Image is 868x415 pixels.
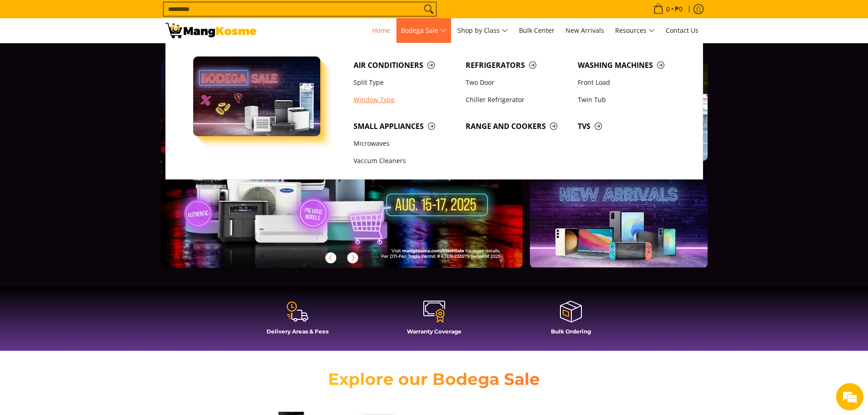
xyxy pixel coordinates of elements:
span: New Arrivals [565,26,604,35]
span: Bulk Center [519,26,555,35]
a: Home [368,18,395,43]
span: Contact Us [666,26,699,35]
span: Home [372,26,390,35]
img: Mang Kosme: Your Home Appliances Warehouse Sale Partner! [165,23,257,38]
span: Air Conditioners [354,60,457,71]
img: Bodega Sale [193,56,321,136]
a: Contact Us [661,18,703,43]
a: Twin Tub [573,91,685,108]
a: Shop by Class [453,18,513,43]
a: Refrigerators [461,56,573,74]
button: Next [343,248,363,268]
span: 0 [665,6,671,12]
h4: Delivery Areas & Fees [234,328,361,335]
a: Window Type [349,91,461,108]
a: Small Appliances [349,118,461,135]
span: Resources [615,25,655,36]
button: Search [421,2,436,16]
a: Bulk Ordering [507,300,635,342]
a: New Arrivals [561,18,609,43]
a: Bulk Center [514,18,559,43]
a: Split Type [349,74,461,91]
a: Range and Cookers [461,118,573,135]
a: Air Conditioners [349,56,461,74]
button: Previous [321,248,341,268]
a: Warranty Coverage [370,300,498,342]
span: Refrigerators [466,60,569,71]
span: Small Appliances [354,121,457,132]
a: Resources [611,18,659,43]
span: Bodega Sale [401,25,447,36]
a: More [161,61,552,282]
span: TVs [578,121,681,132]
h2: Explore our Bodega Sale [302,369,566,389]
h4: Warranty Coverage [370,328,498,335]
a: Two Door [461,74,573,91]
span: • [651,4,685,14]
nav: Main Menu [266,18,703,43]
a: TVs [573,118,685,135]
span: Shop by Class [457,25,508,36]
span: ₱0 [673,6,684,12]
a: Front Load [573,74,685,91]
span: Washing Machines [578,60,681,71]
span: Range and Cookers [466,121,569,132]
h4: Bulk Ordering [507,328,635,335]
a: Microwaves [349,135,461,152]
a: Chiller Refrigerator [461,91,573,108]
a: Washing Machines [573,56,685,74]
a: Bodega Sale [396,18,451,43]
a: Vaccum Cleaners [349,153,461,170]
a: Delivery Areas & Fees [234,300,361,342]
